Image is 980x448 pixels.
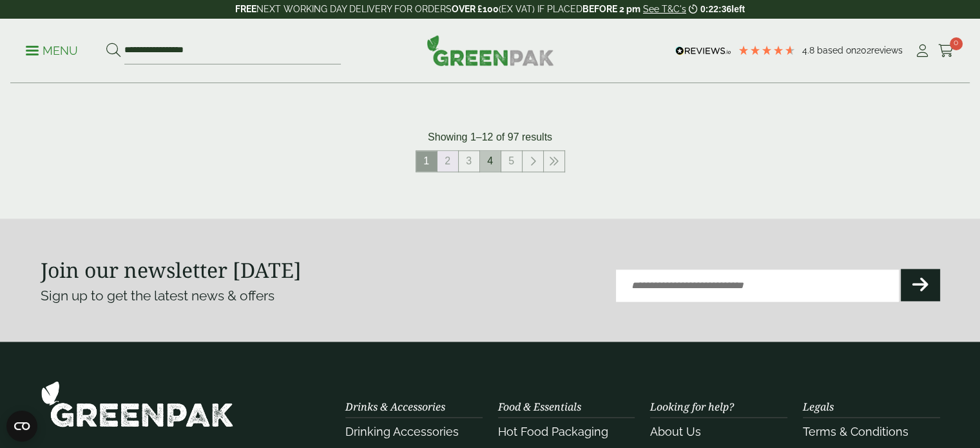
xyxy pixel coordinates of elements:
span: 0:22:36 [700,4,731,14]
i: Cart [938,44,954,57]
span: left [731,4,745,14]
div: 4.79 Stars [738,44,796,56]
strong: Join our newsletter [DATE] [41,256,302,284]
a: 4 [480,151,501,171]
span: 202 [856,45,871,55]
span: reviews [871,45,903,55]
img: GreenPak Supplies [41,380,234,427]
span: 0 [950,37,963,50]
span: 1 [416,151,437,171]
a: Hot Food Packaging [498,425,608,438]
a: Menu [26,43,78,56]
p: Showing 1–12 of 97 results [428,130,552,145]
a: 3 [459,151,479,171]
strong: FREE [235,4,256,14]
a: See T&C's [643,4,686,14]
a: 0 [938,41,954,61]
p: Sign up to get the latest news & offers [41,286,445,306]
a: Terms & Conditions [803,425,908,438]
a: About Us [650,425,701,438]
p: Menu [26,43,78,59]
a: 5 [501,151,522,171]
span: 4.8 [802,45,817,55]
span: Based on [817,45,856,55]
img: GreenPak Supplies [427,35,554,66]
strong: BEFORE 2 pm [582,4,640,14]
a: 2 [437,151,458,171]
i: My Account [914,44,930,57]
a: Drinking Accessories [345,425,459,438]
strong: OVER £100 [452,4,499,14]
button: Open CMP widget [6,411,37,442]
img: REVIEWS.io [675,46,731,55]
